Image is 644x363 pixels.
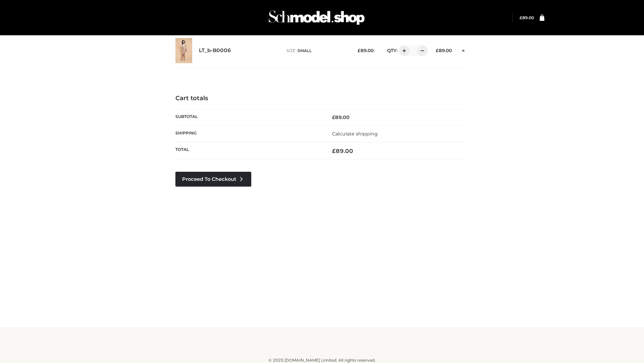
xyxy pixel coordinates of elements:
span: £ [436,48,439,53]
h4: Cart totals [175,95,469,102]
bdi: 89.00 [332,148,353,154]
bdi: 89.00 [520,15,534,20]
a: £89.00 [520,15,534,20]
th: Total [175,142,322,160]
span: SMALL [298,48,312,53]
span: £ [358,48,361,53]
bdi: 89.00 [358,48,374,53]
bdi: 89.00 [332,114,350,120]
a: Calculate shipping [332,131,378,137]
a: LT_b-B0006 [199,47,231,54]
th: Shipping [175,125,322,142]
img: Schmodel Admin 964 [266,4,367,31]
span: £ [332,114,335,120]
th: Subtotal [175,109,322,125]
span: £ [520,15,522,20]
div: QTY: [380,45,425,56]
a: Remove this item [459,45,469,54]
p: size : [286,48,347,54]
a: Proceed to Checkout [175,172,251,187]
span: £ [332,148,336,154]
bdi: 89.00 [436,48,452,53]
